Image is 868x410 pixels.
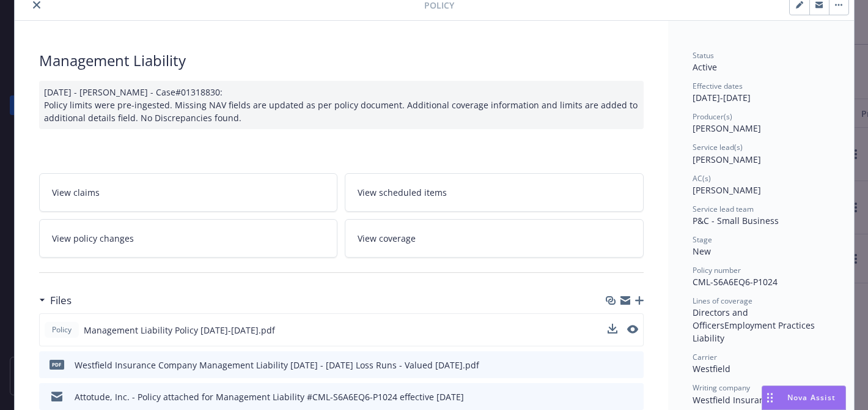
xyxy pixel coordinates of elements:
[693,276,778,288] span: CML-S6A6EQ6-P1024
[693,352,717,362] span: Carrier
[693,319,817,344] span: Employment Practices Liability
[628,359,639,371] button: preview file
[693,307,751,331] span: Directors and Officers
[52,232,134,245] span: View policy changes
[762,386,778,409] div: Drag to move
[39,81,644,129] div: [DATE] - [PERSON_NAME] - Case#01318830: Policy limits were pre-ingested. Missing NAV fields are u...
[787,392,836,403] span: Nova Assist
[608,324,617,334] button: download file
[345,173,644,212] a: View scheduled items
[628,390,639,403] button: preview file
[75,390,464,403] div: Attotude, Inc. - Policy attached for Management Liability #CML-S6A6EQ6-P1024 effective [DATE]
[693,215,779,226] span: P&C - Small Business
[693,296,752,306] span: Lines of coverage
[50,293,72,308] h3: Files
[358,186,447,199] span: View scheduled items
[608,359,618,371] button: download file
[50,360,64,369] span: pdf
[693,184,761,196] span: [PERSON_NAME]
[693,154,761,165] span: [PERSON_NAME]
[693,394,815,406] span: Westfield Insurance Company
[608,390,618,403] button: download file
[693,61,717,73] span: Active
[52,186,100,199] span: View claims
[693,265,741,275] span: Policy number
[693,363,730,375] span: Westfield
[762,386,846,410] button: Nova Assist
[693,50,714,61] span: Status
[608,324,617,337] button: download file
[693,173,711,184] span: AC(s)
[693,81,743,91] span: Effective dates
[693,204,754,214] span: Service lead team
[358,232,416,245] span: View coverage
[39,50,644,71] div: Management Liability
[693,142,743,152] span: Service lead(s)
[693,111,732,122] span: Producer(s)
[693,81,829,104] div: [DATE] - [DATE]
[75,359,479,371] div: Westfield Insurance Company Management Liability [DATE] - [DATE] Loss Runs - Valued [DATE].pdf
[39,219,338,258] a: View policy changes
[345,219,644,258] a: View coverage
[627,325,638,334] button: preview file
[627,324,638,337] button: preview file
[693,122,761,134] span: [PERSON_NAME]
[693,234,712,245] span: Stage
[84,324,275,337] span: Management Liability Policy [DATE]-[DATE].pdf
[693,382,750,393] span: Writing company
[50,324,74,335] span: Policy
[39,173,338,212] a: View claims
[39,293,72,308] div: Files
[693,245,711,257] span: New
